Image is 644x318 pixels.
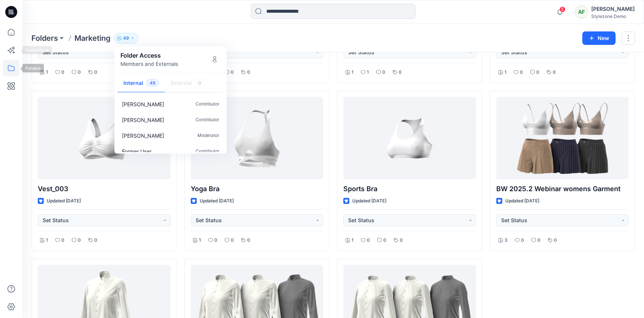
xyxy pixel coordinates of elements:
[352,197,386,205] p: Updated [DATE]
[343,184,476,194] p: Sports Bra
[200,197,234,205] p: Updated [DATE]
[247,68,250,76] p: 0
[383,236,386,244] p: 0
[120,51,178,60] p: Folder Access
[214,236,217,244] p: 0
[505,197,539,205] p: Updated [DATE]
[146,79,159,87] span: 49
[352,236,353,244] p: 1
[120,60,178,68] p: Members and Externals
[247,236,250,244] p: 0
[78,68,81,76] p: 0
[191,97,323,179] a: Yoga Bra
[505,236,507,244] p: 3
[520,68,523,76] p: 0
[496,184,629,194] p: BW 2025.2 Webinar womens Garment
[122,116,164,123] p: Barbara Russ
[343,97,476,179] a: Sports Bra
[536,68,539,76] p: 0
[352,68,353,76] p: 1
[116,128,225,143] a: [PERSON_NAME]Moderator
[38,184,171,194] p: Vest_003
[554,236,557,244] p: 0
[195,79,205,87] span: 0
[231,236,234,244] p: 0
[116,96,225,112] a: [PERSON_NAME]Contributor
[122,131,164,139] p: Candace Kotlarsic
[46,236,48,244] p: 1
[496,97,629,179] a: BW 2025.2 Webinar womens Garment
[209,53,221,65] button: Manage Users
[123,34,129,42] p: 49
[537,236,540,244] p: 0
[38,97,171,179] a: Vest_003
[196,100,219,108] p: Contributor
[114,33,138,43] button: 49
[61,236,64,244] p: 0
[116,143,225,159] a: Former UserContributor
[78,236,81,244] p: 0
[521,236,524,244] p: 0
[505,68,506,76] p: 1
[197,131,219,139] p: Moderator
[559,6,565,12] span: 5
[122,147,151,155] p: Former User
[367,68,369,76] p: 1
[122,100,164,108] p: Barbara Joan Burger
[196,147,219,155] p: Contributor
[47,197,81,205] p: Updated [DATE]
[399,68,402,76] p: 0
[94,68,97,76] p: 0
[367,236,370,244] p: 0
[199,236,201,244] p: 1
[553,68,556,76] p: 0
[591,4,635,13] div: [PERSON_NAME]
[94,236,97,244] p: 0
[582,31,616,45] button: New
[231,68,234,76] p: 0
[165,74,211,93] button: External
[382,68,385,76] p: 0
[74,33,111,43] p: Marketing
[191,184,323,194] p: Yoga Bra
[591,13,635,19] div: Stylezone Demo
[46,68,48,76] p: 1
[400,236,403,244] p: 0
[61,68,64,76] p: 0
[31,33,58,43] a: Folders
[117,74,165,93] button: Internal
[196,116,219,123] p: Contributor
[575,5,588,19] div: AF
[116,112,225,128] a: [PERSON_NAME]Contributor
